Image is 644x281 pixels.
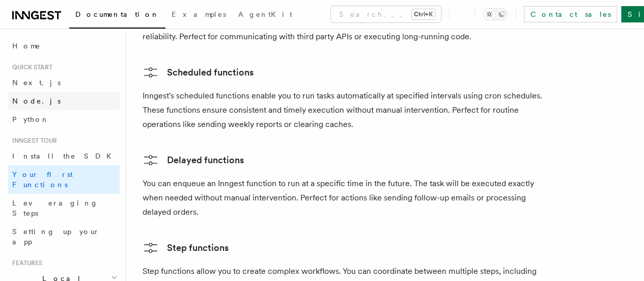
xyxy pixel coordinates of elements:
[8,222,120,251] a: Setting up your app
[483,8,508,20] button: Toggle dark mode
[12,115,49,123] span: Python
[8,147,120,165] a: Install the SDK
[75,10,159,18] span: Documentation
[165,3,232,28] a: Examples
[69,3,165,29] a: Documentation
[8,63,52,71] span: Quick start
[12,41,41,51] span: Home
[143,89,550,132] p: Inngest's scheduled functions enable you to run tasks automatically at specified intervals using ...
[12,199,98,217] span: Leveraging Steps
[8,92,120,110] a: Node.js
[12,170,73,189] span: Your first Functions
[12,79,61,87] span: Next.js
[238,10,292,18] span: AgentKit
[412,9,435,19] kbd: Ctrl+K
[12,152,118,160] span: Install the SDK
[8,73,120,92] a: Next.js
[8,37,120,55] a: Home
[143,152,244,168] a: Delayed functions
[143,176,550,219] p: You can enqueue an Inngest function to run at a specific time in the future. The task will be exe...
[172,10,226,18] span: Examples
[8,110,120,129] a: Python
[143,240,229,256] a: Step functions
[143,64,254,81] a: Scheduled functions
[8,137,57,145] span: Inngest tour
[524,6,617,22] a: Contact sales
[331,6,441,22] button: Search...Ctrl+K
[8,165,120,194] a: Your first Functions
[8,259,42,267] span: Features
[8,194,120,222] a: Leveraging Steps
[12,227,100,246] span: Setting up your app
[232,3,298,28] a: AgentKit
[12,97,61,105] span: Node.js
[143,15,550,44] p: Long tasks can be executed outside the critical path of the main flow, which improves app's perfo...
